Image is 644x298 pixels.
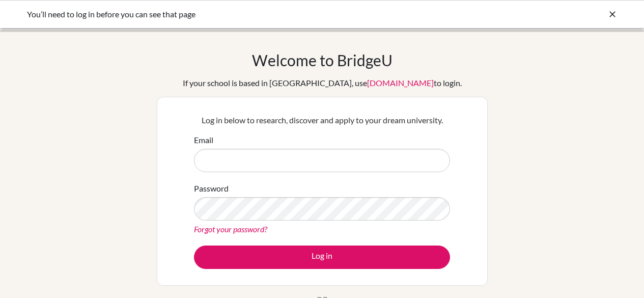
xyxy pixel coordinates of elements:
[252,51,393,69] h1: Welcome to BridgeU
[194,246,450,269] button: Log in
[194,224,267,234] a: Forgot your password?
[194,134,213,146] label: Email
[183,77,462,89] div: If your school is based in [GEOGRAPHIC_DATA], use to login.
[27,8,465,20] div: You’ll need to log in before you can see that page
[194,114,450,126] p: Log in below to research, discover and apply to your dream university.
[367,78,434,88] a: [DOMAIN_NAME]
[194,182,229,195] label: Password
